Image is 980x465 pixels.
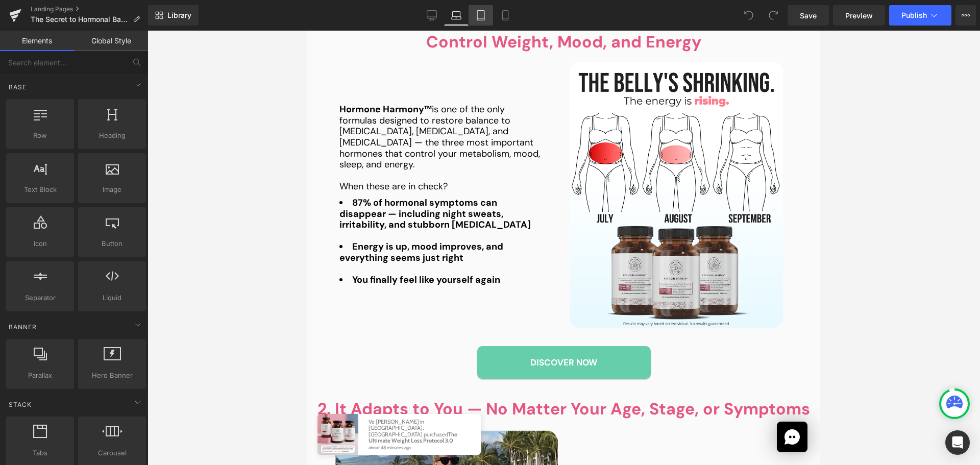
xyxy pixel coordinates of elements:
span: Liquid [81,292,143,303]
a: Discover Now [170,315,344,348]
img: The Ultimate Weight Loss Protocol 3.0 [10,383,51,424]
a: The Ultimate Weight Loss Protocol 3.0 [61,400,150,413]
span: Heading [81,130,143,141]
strong: Energy is up, mood improves, and everything seems just right [32,210,196,233]
span: Preview [845,10,873,21]
div: Open Intercom Messenger [945,430,970,455]
span: Banner [8,322,38,332]
span: Library [167,11,191,20]
span: Base [8,82,28,92]
p: When these are in check? [32,151,236,162]
span: Publish [901,11,927,19]
strong: 87% of hormonal symptoms can disappear — including night sweats, irritability, and stubborn [MEDI... [32,166,224,200]
a: Mobile [493,5,518,26]
a: Desktop [420,5,444,26]
a: Laptop [444,5,469,26]
button: Undo [739,5,759,26]
strong: Hormone Harmony™ [32,72,125,85]
span: Tabs [9,448,71,458]
button: Publish [889,5,951,26]
span: Icon [9,238,71,249]
p: is one of the only formulas designed to restore balance to [MEDICAL_DATA], [MEDICAL_DATA], and [M... [32,74,236,140]
span: Parallax [9,370,71,381]
a: Global Style [74,31,148,51]
button: Redo [763,5,783,26]
span: Row [9,130,71,141]
span: Image [81,184,143,195]
span: Discover Now [223,325,290,339]
span: The Secret to Hormonal Balance for Women [31,15,129,23]
span: Carousel [81,448,143,458]
a: Landing Pages [31,5,148,13]
a: New Library [148,5,199,26]
small: about 48 minutes ago [61,414,160,420]
span: Save [800,10,817,21]
a: Tablet [469,5,493,26]
span: Text Block [9,184,71,195]
strong: You finally feel like yourself again [45,243,193,255]
a: Preview [833,5,885,26]
p: Ve [PERSON_NAME] in [GEOGRAPHIC_DATA], [GEOGRAPHIC_DATA] purchased [61,388,163,419]
h2: 2. It Adapts to You — No Matter Your Age, Stage, or Symptoms [10,369,503,388]
span: Button [81,238,143,249]
button: More [955,5,976,26]
span: Hero Banner [81,370,143,381]
span: Separator [9,292,71,303]
span: Control Weight, Mood, and Energy [119,1,394,22]
span: Stack [8,400,33,409]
